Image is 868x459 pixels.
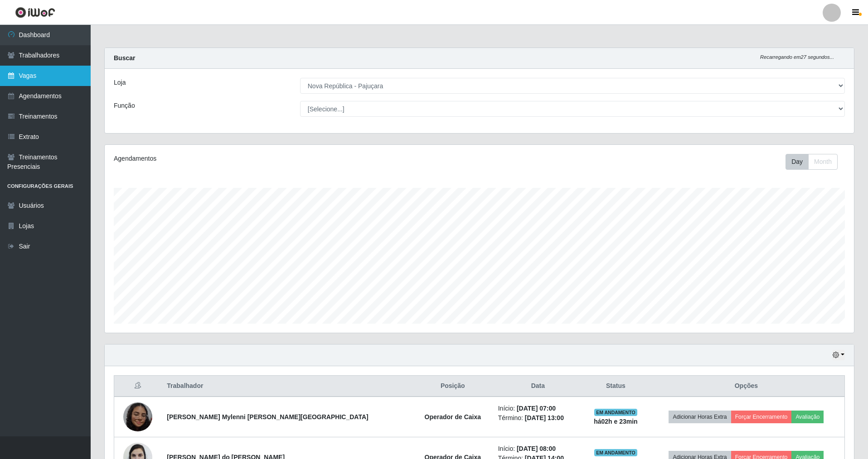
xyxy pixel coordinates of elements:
button: Avaliação [791,411,824,423]
span: EM ANDAMENTO [594,449,637,456]
li: Início: [498,444,578,454]
strong: [PERSON_NAME] Mylenni [PERSON_NAME][GEOGRAPHIC_DATA] [167,413,368,421]
button: Day [786,154,809,170]
strong: há 02 h e 23 min [594,418,638,425]
img: CoreUI Logo [15,7,55,18]
li: Término: [498,413,578,423]
time: [DATE] 08:00 [517,445,556,452]
th: Data [493,376,583,397]
strong: Buscar [114,54,135,62]
img: 1742135666821.jpeg [123,402,152,431]
label: Loja [114,78,126,87]
th: Opções [648,376,845,397]
label: Função [114,101,135,110]
li: Início: [498,404,578,413]
div: First group [786,154,838,170]
i: Recarregando em 27 segundos... [760,54,834,60]
div: Agendamentos [114,154,411,163]
th: Status [583,376,648,397]
th: Trabalhador [161,376,413,397]
time: [DATE] 13:00 [525,414,564,421]
time: [DATE] 07:00 [517,405,556,412]
strong: Operador de Caixa [425,413,481,421]
span: EM ANDAMENTO [594,409,637,416]
button: Month [808,154,838,170]
th: Posição [413,376,493,397]
div: Toolbar with button groups [786,154,845,170]
button: Forçar Encerramento [731,411,792,423]
button: Adicionar Horas Extra [669,411,731,423]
